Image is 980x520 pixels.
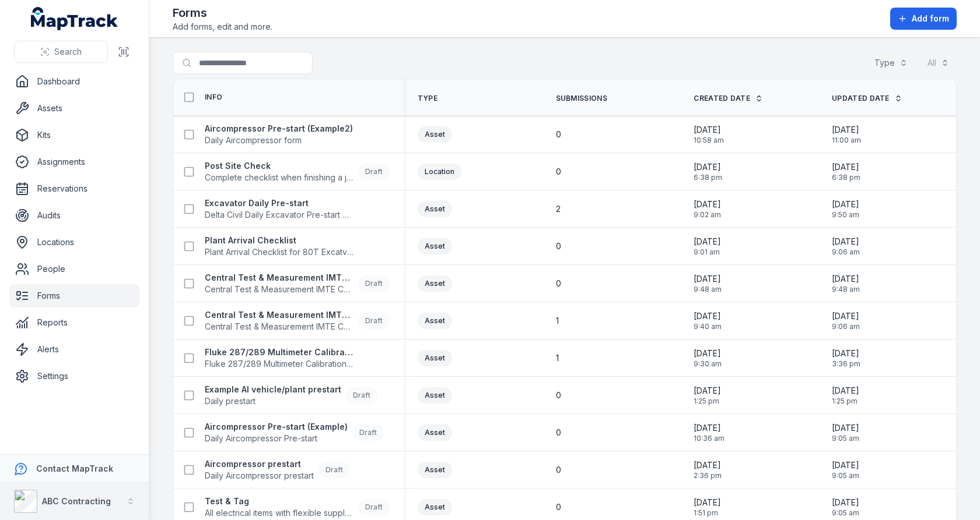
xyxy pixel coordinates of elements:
span: 1:51 pm [694,508,721,518]
div: Asset [418,238,452,254]
strong: Test & Tag [205,496,353,507]
a: Dashboard [9,70,139,93]
span: Type [418,94,437,103]
span: Daily Aircompressor Pre-start [205,433,348,444]
span: 2 [556,203,561,215]
span: [DATE] [832,310,860,322]
span: 9:05 am [832,508,859,518]
span: [DATE] [694,497,721,508]
div: Draft [318,462,350,478]
time: 22/08/2025, 9:06:57 am [832,310,860,331]
strong: Post Site Check [205,160,353,172]
span: 9:06 am [832,247,860,257]
span: Search [54,46,82,58]
span: 9:50 am [832,210,859,220]
span: [DATE] [694,348,722,359]
span: 9:48 am [832,285,860,294]
span: Central Test & Measurement IMTE Calibration [205,284,353,295]
span: 0 [556,240,561,252]
span: [DATE] [694,236,721,247]
a: Central Test & Measurement IMTE CalibrationCentral Test & Measurement IMTE CalibrationDraft [205,309,390,332]
time: 22/08/2025, 9:05:24 am [832,422,859,443]
time: 20/08/2025, 9:40:16 am [694,310,722,331]
strong: Example AI vehicle/plant prestart [205,384,341,395]
strong: Aircompressor Pre-start (Example2) [205,123,353,135]
time: 26/08/2025, 6:38:08 pm [832,161,860,182]
button: Add form [890,8,957,30]
span: 10:36 am [694,434,724,443]
h2: Forms [173,5,272,21]
a: Assignments [9,150,139,174]
a: Aircompressor Pre-start (Example2)Daily Aircompressor form [205,123,353,146]
span: 9:48 am [694,285,722,294]
time: 02/09/2025, 11:00:02 am [832,124,861,145]
time: 22/08/2025, 9:05:29 am [832,497,859,518]
span: 1 [556,352,559,364]
span: 9:05 am [832,471,859,480]
span: [DATE] [832,348,860,359]
span: Daily Aircompressor prestart [205,470,314,482]
strong: Contact MapTrack [36,464,113,473]
div: Draft [358,275,390,292]
time: 12/08/2025, 10:36:00 am [694,422,724,443]
span: 10:58 am [694,136,724,145]
a: People [9,257,139,281]
div: Asset [418,126,452,143]
span: 0 [556,129,561,140]
span: [DATE] [832,497,859,508]
span: 9:02 am [694,210,721,220]
span: 9:05 am [832,434,859,443]
time: 20/08/2025, 9:48:33 am [832,273,860,294]
a: Settings [9,365,139,388]
span: 0 [556,278,561,289]
strong: Aircompressor Pre-start (Example) [205,421,348,433]
time: 07/08/2025, 1:51:40 pm [694,497,721,518]
strong: Plant Arrival Checklist [205,235,354,246]
span: Created Date [694,94,750,103]
span: All electrical items with flexible supply cord and plug top to 240v or 415v volt power needs to b... [205,507,353,519]
span: [DATE] [832,422,859,434]
span: [DATE] [694,422,724,434]
span: Updated Date [832,94,890,103]
a: Created Date [694,94,763,103]
span: 0 [556,464,561,476]
span: Add forms, edit and more. [173,21,272,33]
button: Type [867,52,915,74]
time: 29/08/2025, 9:50:10 am [832,199,859,220]
time: 18/08/2025, 1:25:55 pm [832,385,859,406]
a: Reservations [9,177,139,200]
span: [DATE] [694,161,722,173]
span: Daily Aircompressor form [205,135,353,146]
time: 02/09/2025, 3:36:28 pm [832,348,860,369]
span: 9:01 am [694,247,721,257]
span: 0 [556,501,561,513]
div: Asset [418,313,452,329]
a: Excavator Daily Pre-startDelta Civil Daily Excavator Pre-start Checklist [205,197,354,221]
a: Forms [9,284,139,307]
div: Asset [418,387,452,404]
strong: ABC Contracting [42,496,111,506]
span: [DATE] [694,459,722,471]
strong: Central Test & Measurement IMTE Calibration Type 2 [205,272,353,284]
div: Location [418,164,461,180]
strong: Aircompressor prestart [205,458,314,470]
strong: Excavator Daily Pre-start [205,197,354,209]
time: 26/08/2025, 6:38:08 pm [694,161,722,182]
span: [DATE] [694,199,721,210]
span: 9:40 am [694,322,722,331]
span: 11:00 am [832,136,861,145]
span: 0 [556,166,561,178]
span: 2:36 pm [694,471,722,480]
span: Fluke 287/289 Multimeter Calibration Form [205,358,354,370]
div: Draft [358,164,390,180]
time: 11/08/2025, 2:36:26 pm [694,459,722,480]
strong: Fluke 287/289 Multimeter Calibration Form [205,346,354,358]
div: Asset [418,499,452,515]
span: 6:38 pm [832,173,860,182]
a: Post Site CheckComplete checklist when finishing a jobDraft [205,160,390,183]
a: Alerts [9,338,139,361]
span: 0 [556,427,561,438]
a: Audits [9,204,139,227]
a: Aircompressor Pre-start (Example)Daily Aircompressor Pre-startDraft [205,421,384,444]
time: 22/08/2025, 9:02:43 am [694,199,721,220]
